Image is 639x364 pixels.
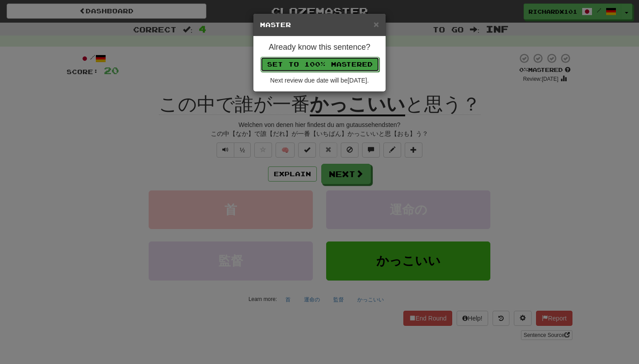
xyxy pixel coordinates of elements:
[374,19,379,29] span: ×
[260,20,379,29] h5: Master
[260,57,379,72] button: Set to 100% Mastered
[260,76,379,85] div: Next review due date will be [DATE] .
[374,20,379,29] button: Close
[260,43,379,52] h4: Already know this sentence?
